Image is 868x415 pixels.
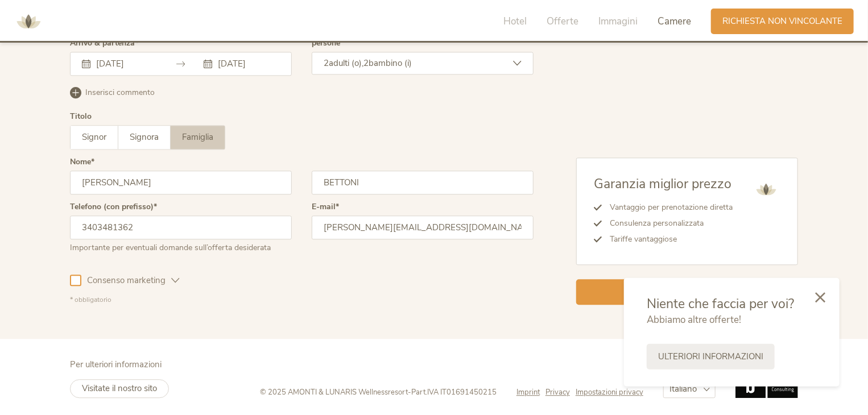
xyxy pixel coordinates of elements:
[70,203,157,211] label: Telefono (con prefisso)
[647,295,794,313] span: Niente che faccia per voi?
[70,239,292,254] div: Importante per eventuali domande sull’offerta desiderata
[408,387,411,397] span: -
[70,158,94,166] label: Nome
[602,200,733,215] li: Vantaggio per prenotazione diretta
[752,175,780,204] img: AMONTI & LUNARIS Wellnessresort
[329,57,363,69] span: adulti (o),
[411,387,497,397] span: Part.IVA IT01691450215
[70,171,292,194] input: Nome
[312,203,339,211] label: E-mail
[647,344,775,370] a: Ulteriori informazioni
[11,17,46,25] a: AMONTI & LUNARIS Wellnessresort
[545,387,570,397] span: Privacy
[503,15,527,28] span: Hotel
[516,387,545,397] a: Imprint
[658,15,691,28] span: Camere
[82,131,106,143] span: Signor
[81,275,171,287] span: Consenso marketing
[576,387,643,397] a: Impostazioni privacy
[11,5,46,39] img: AMONTI & LUNARIS Wellnessresort
[647,313,741,326] span: Abbiamo altre offerte!
[260,387,408,397] span: © 2025 AMONTI & LUNARIS Wellnessresort
[545,387,576,397] a: Privacy
[369,57,412,69] span: bambino (i)
[182,131,213,143] span: Famiglia
[70,295,534,305] div: * obbligatorio
[722,15,842,27] span: Richiesta non vincolante
[602,231,733,247] li: Tariffe vantaggiose
[658,351,763,363] span: Ulteriori informazioni
[312,39,340,47] label: persone
[82,383,157,394] span: Visitate il nostro sito
[363,57,369,69] span: 2
[324,57,329,69] span: 2
[516,387,540,397] span: Imprint
[70,215,292,239] input: Telefono (con prefisso)
[70,379,169,398] a: Visitate il nostro sito
[602,215,733,231] li: Consulenza personalizzata
[547,15,578,28] span: Offerte
[312,215,534,239] input: E-mail
[598,15,638,28] span: Immagini
[215,58,280,69] input: Partenza
[93,58,158,69] input: Arrivo
[70,39,138,47] label: Arrivo & partenza
[70,359,162,370] span: Per ulteriori informazioni
[85,87,155,98] span: Inserisci commento
[312,171,534,194] input: Cognome
[130,131,159,143] span: Signora
[594,175,731,193] span: Garanzia miglior prezzo
[70,113,92,121] div: Titolo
